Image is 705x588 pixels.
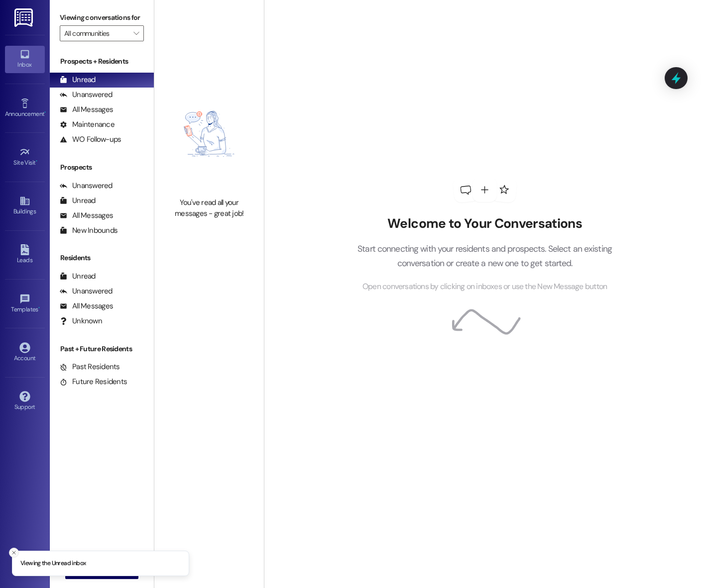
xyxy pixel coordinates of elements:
a: Inbox [5,46,45,73]
div: Maintenance [60,119,115,130]
div: WO Follow-ups [60,134,121,145]
div: New Inbounds [60,225,117,236]
div: Past + Future Residents [50,344,154,354]
a: Support [5,388,45,415]
p: Start connecting with your residents and prospects. Select an existing conversation or create a n... [343,242,627,270]
div: Residents [50,253,154,263]
div: Unread [60,196,96,206]
span: • [44,109,46,116]
div: Unread [60,271,96,282]
a: Templates • [5,291,45,317]
div: Unanswered [60,90,113,100]
a: Account [5,339,45,366]
div: Unknown [60,316,102,326]
span: • [36,158,37,165]
div: You've read all your messages - great job! [165,197,253,219]
input: All communities [64,25,128,41]
a: Leads [5,241,45,268]
img: ResiDesk Logo [14,8,35,27]
div: All Messages [60,301,113,311]
img: empty-state [165,75,253,193]
span: • [38,304,40,311]
div: Unanswered [60,181,113,191]
div: All Messages [60,210,113,221]
div: Prospects + Residents [50,56,154,67]
div: Future Residents [60,377,127,387]
label: Viewing conversations for [60,10,144,25]
h2: Welcome to Your Conversations [343,216,627,232]
a: Site Visit • [5,144,45,171]
i:  [133,29,139,37]
p: Viewing the Unread inbox [20,559,86,568]
button: Close toast [9,548,19,558]
a: Buildings [5,193,45,219]
div: All Messages [60,104,113,115]
div: Unread [60,75,96,85]
div: Past Residents [60,362,120,372]
div: Prospects [50,162,154,173]
span: Open conversations by clicking on inboxes or use the New Message button [362,281,607,293]
div: Unanswered [60,286,113,296]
